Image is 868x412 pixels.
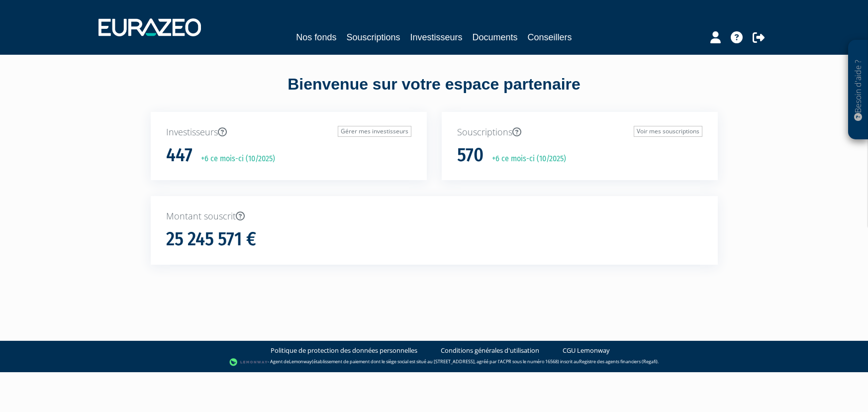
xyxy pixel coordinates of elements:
[457,145,483,166] h1: 570
[485,153,566,165] p: +6 ce mois-ci (10/2025)
[441,346,539,355] a: Conditions générales d'utilisation
[166,126,411,139] p: Investisseurs
[563,346,610,355] a: CGU Lemonway
[271,346,417,355] a: Politique de protection des données personnelles
[166,229,256,250] h1: 25 245 571 €
[579,358,658,365] a: Registre des agents financiers (Regafi)
[166,145,193,166] h1: 447
[346,30,400,44] a: Souscriptions
[194,153,275,165] p: +6 ce mois-ci (10/2025)
[10,357,858,367] div: - Agent de (établissement de paiement dont le siège social est situé au [STREET_ADDRESS], agréé p...
[457,126,702,139] p: Souscriptions
[410,30,462,44] a: Investisseurs
[166,210,702,223] p: Montant souscrit
[289,358,312,365] a: Lemonway
[473,30,518,44] a: Documents
[338,126,411,137] a: Gérer mes investisseurs
[98,18,201,36] img: 1732889491-logotype_eurazeo_blanc_rvb.png
[296,30,336,44] a: Nos fonds
[853,45,864,135] p: Besoin d'aide ?
[229,357,268,367] img: logo-lemonway.png
[528,30,572,44] a: Conseillers
[143,73,725,112] div: Bienvenue sur votre espace partenaire
[634,126,702,137] a: Voir mes souscriptions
